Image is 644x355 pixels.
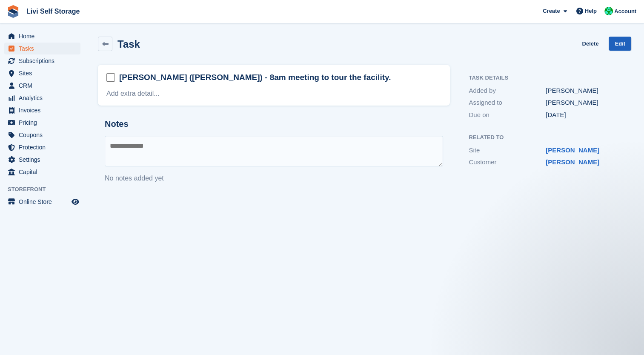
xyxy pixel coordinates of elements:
span: Invoices [19,104,70,116]
span: Settings [19,154,70,166]
a: [PERSON_NAME] [546,146,599,154]
span: Help [585,7,597,15]
span: Create [543,7,560,15]
div: Due on [469,110,546,120]
span: Sites [19,67,70,79]
a: menu [4,80,80,92]
div: [PERSON_NAME] [546,98,623,108]
span: Analytics [19,92,70,104]
a: menu [4,30,80,42]
a: Delete [582,37,598,51]
h2: Notes [105,119,443,129]
a: menu [4,129,80,141]
a: menu [4,92,80,104]
span: Online Store [19,196,70,208]
a: Livi Self Storage [23,4,83,18]
a: menu [4,43,80,54]
span: Coupons [19,129,70,141]
span: Protection [19,141,70,153]
div: Customer [469,157,546,167]
span: CRM [19,80,70,92]
a: menu [4,104,80,116]
div: [PERSON_NAME] [546,86,623,96]
a: menu [4,55,80,67]
span: Storefront [8,185,85,194]
span: Capital [19,166,70,178]
h2: Task [117,38,140,50]
a: Add extra detail... [106,90,160,97]
span: Subscriptions [19,55,70,67]
a: menu [4,67,80,79]
img: Joe Robertson [604,7,613,15]
a: menu [4,154,80,166]
div: Assigned to [469,98,546,108]
span: Home [19,30,70,42]
span: Pricing [19,117,70,129]
a: menu [4,117,80,129]
a: [PERSON_NAME] [546,158,599,166]
a: Edit [609,37,631,51]
a: menu [4,166,80,178]
h2: [PERSON_NAME] ([PERSON_NAME]) - 8am meeting to tour the facility. [119,72,391,83]
a: Preview store [70,197,80,207]
h2: Related to [469,135,623,141]
h2: Task Details [469,75,623,81]
span: Tasks [19,43,70,54]
a: menu [4,196,80,208]
span: No notes added yet [105,175,164,182]
span: Account [614,7,636,16]
a: menu [4,141,80,153]
div: Site [469,146,546,155]
div: [DATE] [546,110,623,120]
img: stora-icon-8386f47178a22dfd0bd8f6a31ec36ba5ce8667c1dd55bd0f319d3a0aa187defe.svg [7,5,20,18]
div: Added by [469,86,546,96]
